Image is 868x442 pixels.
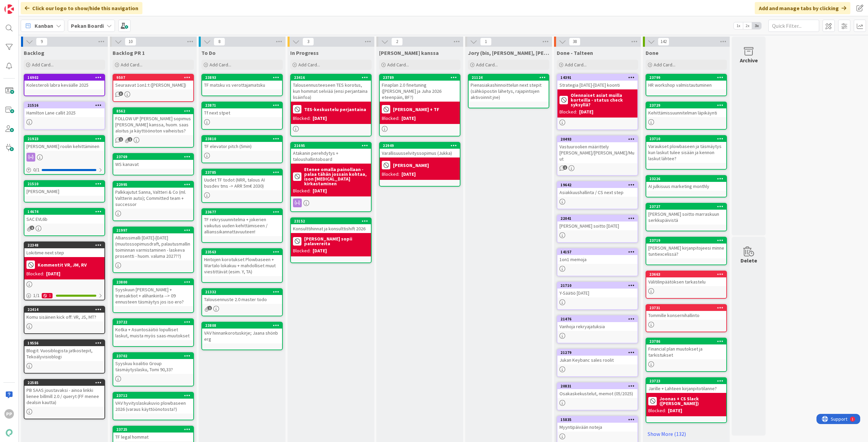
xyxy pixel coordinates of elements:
[560,417,637,422] div: 15835
[202,81,282,89] div: TF matsku vs verottajamatsku
[646,237,726,258] div: 23719[PERSON_NAME] kirjanpitojeesi minne tuntiexcelissä?
[401,171,416,178] div: [DATE]
[202,169,282,175] div: 23785
[27,209,104,214] div: 14674
[4,428,14,438] img: avatar
[313,187,327,194] div: [DATE]
[557,255,637,264] div: 1on1 memoja
[205,250,282,254] div: 23563
[208,306,212,310] span: 1
[113,233,193,260] div: Allianssimalli [DATE]-[DATE] (muutossopimusdraft, palautusmallin toiminnan varmistaminen - laskev...
[646,338,726,344] div: 23786
[383,143,460,148] div: 22949
[380,75,460,102] div: 23789Finaplan 2.0 finetuning ([PERSON_NAME] ja Juha 2026 eteenpäin, BF?)
[649,136,726,141] div: 23710
[291,75,371,81] div: 23416
[202,175,282,190] div: Uudet TF todot (NRR, talous AI busdev tms -> ARR 5m€ 2030)
[557,350,637,364] div: 21279Jukan Keybanc sales roolit
[116,182,193,187] div: 22995
[294,219,371,224] div: 23152
[116,354,193,358] div: 23702
[113,49,145,56] span: Backlog PR 1
[202,322,282,343] div: 23808VAV hinnankorotuskirje; Jaana shönb erg
[113,319,193,340] div: 23722Kotka + Asuntosäätiö lopulliset laskut, muista myös saas-muutokset
[202,136,282,151] div: 23810TF elevator pitch (5min)
[291,81,371,102] div: Talousennusteeseen TES korotus, kun hommat selviää (ensi perjantaina lisäinfoa)
[380,81,460,102] div: Finaplan 2.0 finetuning ([PERSON_NAME] ja Juha 2026 eteenpäin, BF?)
[654,62,675,68] span: Add Card...
[557,383,637,389] div: 20831
[202,295,282,304] div: Talousennuste 2.0 master todo
[579,108,593,115] div: [DATE]
[202,142,282,151] div: TF elevator pitch (5min)
[24,386,104,407] div: PB SAAS joustavaksi - ainoa linkki lienee billmill 2.0 / queryt (FF menee dealsin kautta)
[202,322,282,329] div: 23808
[291,143,371,149] div: 21695
[740,56,758,64] div: Archive
[113,393,193,399] div: 23712
[113,114,193,135] div: FOLLOW UP [PERSON_NAME] sopimus [PERSON_NAME] kanssa, huom. saas aloitus ja käyttöönoton vaiheistus?
[24,380,104,407] div: 22585PB SAAS joustavaksi - ainoa linkki lienee billmill 2.0 / queryt (FF menee dealsin kautta)
[24,181,104,196] div: 21510[PERSON_NAME]
[646,384,726,393] div: Jarille + Lahteen kirjanpitotilanne?
[291,143,371,164] div: 21695Atakanin perehdytys + taloushallintoboard
[113,108,193,114] div: 8562
[649,339,726,344] div: 23786
[202,255,282,276] div: Hintojen korotukset Plowbaseen + Wartalo lokakuu + mahdolliset muut viestittävät (esim. Y, TA)
[649,238,726,243] div: 23719
[560,250,637,254] div: 14157
[557,417,637,423] div: 15835
[646,210,726,225] div: [PERSON_NAME] soitto marraskuun serkkupäivistä
[557,282,637,297] div: 21710Y-Säätiö [DATE]
[24,81,104,89] div: Kolesteroli labra keväälle 2025
[113,227,193,233] div: 21997
[313,247,327,254] div: [DATE]
[557,322,637,331] div: Vanhoja rekryajatuksia
[4,409,14,419] div: PP
[646,49,658,56] span: Done
[646,102,726,117] div: 23729Kehittämissuunnitelman läpikäynti
[113,433,193,441] div: TF legal hommat
[557,423,637,432] div: Myyntipäivään noteja
[24,242,104,248] div: 22348
[472,75,549,80] div: 21124
[27,380,104,385] div: 22585
[649,176,726,181] div: 23226
[113,426,193,433] div: 23725
[557,215,637,230] div: 22041[PERSON_NAME] soitto [DATE]
[313,115,327,122] div: [DATE]
[202,209,282,215] div: 23677
[646,244,726,258] div: [PERSON_NAME] kirjanpitojeesi minne tuntiexcelissä?
[649,204,726,209] div: 23727
[113,359,193,374] div: Syyskuu koalitio Group täsmäytyslasku, Tomi 90,33?
[113,154,193,169] div: 23769WS kanavat
[113,325,193,340] div: Kotka + Asuntosäätiö lopulliset laskut, muista myös saas-muutokset
[752,22,761,29] span: 3x
[113,393,193,414] div: 23712VAV hyvityslaskukuvio plowbaseen 2026 (varaus käyttöönotosta?)
[646,136,726,142] div: 23710
[24,215,104,224] div: SAC EVL6b
[205,136,282,141] div: 23810
[560,283,637,288] div: 21710
[557,75,637,89] div: 14391Strategia [DATE]-[DATE] koonti
[202,102,282,117] div: 23871Tf next stpet
[113,160,193,169] div: WS kanavat
[557,75,637,81] div: 14391
[557,215,637,222] div: 22041
[113,227,193,260] div: 21997Allianssimalli [DATE]-[DATE] (muutossopimusdraft, palautusmallin toiminnan varmistaminen - l...
[24,209,104,224] div: 14674SAC EVL6b
[380,149,460,157] div: Varallisuusselvityssopimus (Jukka)
[128,137,132,142] span: 1
[557,182,637,188] div: 19642
[202,108,282,117] div: Tf next stpet
[24,380,104,386] div: 22585
[768,20,819,32] input: Quick Filter...
[202,215,282,236] div: TF rekrysuunnitelma + jokerien vaikutus uuden kehittämiseen / allianssikannattavuuteen!
[480,38,492,46] span: 1
[741,256,757,265] div: Delete
[560,216,637,221] div: 22041
[24,340,104,346] div: 19556
[113,426,193,441] div: 23725TF legal hommat
[560,350,637,355] div: 21279
[557,350,637,356] div: 21279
